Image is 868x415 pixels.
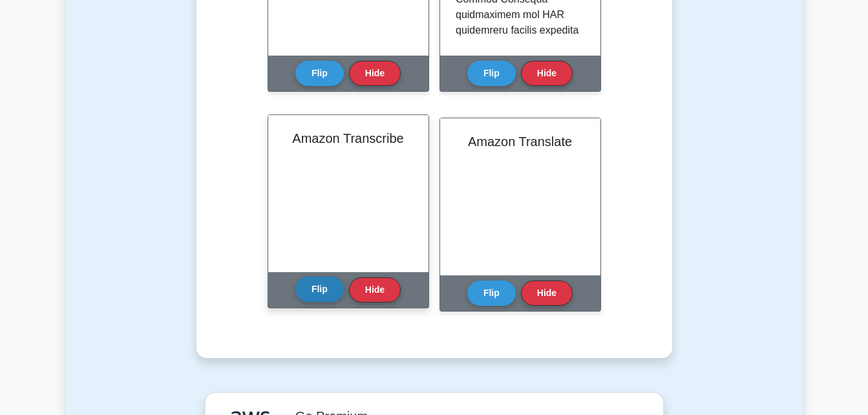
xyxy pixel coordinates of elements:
h2: Amazon Translate [456,134,585,149]
button: Flip [295,61,344,86]
button: Hide [521,61,573,86]
button: Flip [467,281,516,306]
button: Flip [295,277,344,302]
button: Hide [349,61,401,86]
button: Hide [521,281,573,306]
h2: Amazon Transcribe [284,131,413,146]
button: Hide [349,277,401,303]
button: Flip [467,61,516,86]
